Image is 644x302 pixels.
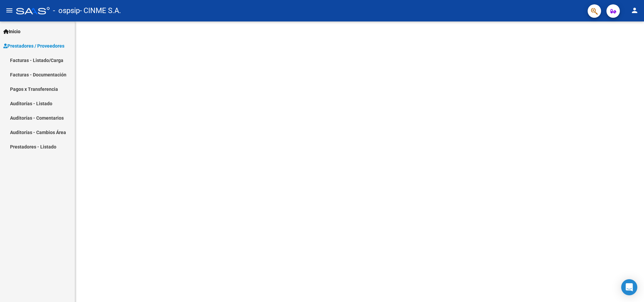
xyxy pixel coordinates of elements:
[3,42,64,50] span: Prestadores / Proveedores
[621,279,637,295] div: Open Intercom Messenger
[80,3,121,18] span: - CINME S.A.
[5,6,13,14] mat-icon: menu
[53,3,80,18] span: - ospsip
[3,28,20,35] span: Inicio
[631,6,639,14] mat-icon: person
